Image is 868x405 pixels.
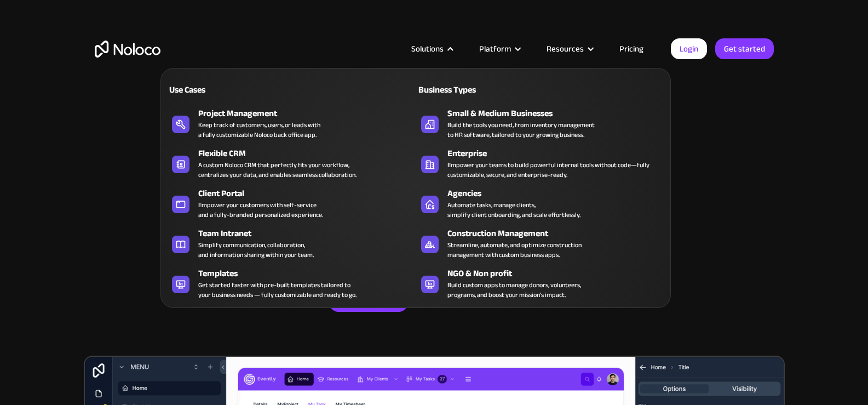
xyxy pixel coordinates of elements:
div: Business Types [416,83,536,96]
div: A custom Noloco CRM that perfectly fits your workflow, centralizes your data, and enables seamles... [198,160,357,180]
a: Team IntranetSimplify communication, collaboration,and information sharing within your team. [166,225,416,262]
div: Streamline, automate, and optimize construction management with custom business apps. [447,240,582,260]
div: Platform [479,42,511,56]
a: NGO & Non profitBuild custom apps to manage donors, volunteers,programs, and boost your mission’s... [416,265,665,302]
div: Resources [533,42,606,56]
nav: Solutions [160,53,671,308]
a: Client PortalEmpower your customers with self-serviceand a fully-branded personalized experience. [166,185,416,222]
div: Client Portal [198,187,421,200]
a: Project ManagementKeep track of customers, users, or leads witha fully customizable Noloco back o... [166,105,416,142]
a: Pricing [606,42,657,56]
div: Small & Medium Businesses [447,107,670,120]
div: Flexible CRM [198,147,421,160]
div: Project Management [198,107,421,120]
div: Platform [465,42,533,56]
div: Get started faster with pre-built templates tailored to your business needs — fully customizable ... [198,280,357,300]
div: Empower your customers with self-service and a fully-branded personalized experience. [198,200,323,220]
div: Empower your teams to build powerful internal tools without code—fully customizable, secure, and ... [447,160,659,180]
a: EnterpriseEmpower your teams to build powerful internal tools without code—fully customizable, se... [416,145,665,182]
div: Keep track of customers, users, or leads with a fully customizable Noloco back office app. [198,120,320,140]
div: Templates [198,267,421,280]
div: Build custom apps to manage donors, volunteers, programs, and boost your mission’s impact. [447,280,581,300]
a: Small & Medium BusinessesBuild the tools you need, from inventory managementto HR software, tailo... [416,105,665,142]
a: Login [671,38,707,59]
div: Solutions [398,42,465,56]
div: Team Intranet [198,227,421,240]
a: Use Cases [166,77,416,102]
div: Simplify communication, collaboration, and information sharing within your team. [198,240,314,260]
div: Enterprise [447,147,670,160]
div: Automate tasks, manage clients, simplify client onboarding, and scale effortlessly. [447,200,580,220]
a: Business Types [416,77,665,102]
a: AgenciesAutomate tasks, manage clients,simplify client onboarding, and scale effortlessly. [416,185,665,222]
a: home [95,41,160,58]
div: Agencies [447,187,670,200]
a: Get started [715,38,774,59]
a: TemplatesGet started faster with pre-built templates tailored toyour business needs — fully custo... [166,265,416,302]
a: Construction ManagementStreamline, automate, and optimize constructionmanagement with custom busi... [416,225,665,262]
div: NGO & Non profit [447,267,670,280]
div: Build the tools you need, from inventory management to HR software, tailored to your growing busi... [447,120,595,140]
div: Construction Management [447,227,670,240]
div: Resources [547,42,584,56]
a: Flexible CRMA custom Noloco CRM that perfectly fits your workflow,centralizes your data, and enab... [166,145,416,182]
div: Use Cases [166,83,286,96]
div: Solutions [411,42,444,56]
h2: Business Apps for Teams [95,113,774,201]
